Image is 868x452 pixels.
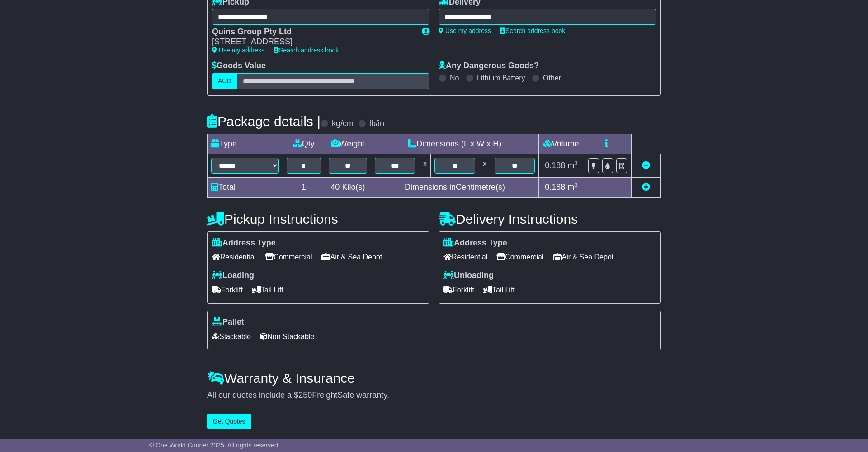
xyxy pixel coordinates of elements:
[567,161,578,170] span: m
[369,119,384,129] label: lb/in
[252,283,283,297] span: Tail Lift
[149,442,280,449] span: © One World Courier 2025. All rights reserved.
[260,330,314,344] span: Non Stackable
[371,134,539,154] td: Dimensions (L x W x H)
[477,74,525,82] label: Lithium Battery
[443,283,474,297] span: Forklift
[208,134,283,154] td: Type
[545,183,565,192] span: 0.188
[321,250,382,264] span: Air & Sea Depot
[330,183,340,192] span: 40
[212,283,243,297] span: Forklift
[419,154,431,177] td: x
[325,177,371,197] td: Kilo(s)
[207,391,661,400] div: All our quotes include a $ FreightSafe warranty.
[212,61,266,71] label: Goods Value
[545,161,565,170] span: 0.188
[274,47,339,54] a: Search address book
[443,238,507,248] label: Address Type
[283,177,325,197] td: 1
[567,183,578,192] span: m
[283,134,325,154] td: Qty
[208,177,283,197] td: Total
[450,74,459,82] label: No
[298,391,312,400] span: 250
[439,212,661,226] h4: Delivery Instructions
[212,37,413,47] div: [STREET_ADDRESS]
[500,27,565,34] a: Search address book
[574,160,578,166] sup: 3
[325,134,371,154] td: Weight
[443,271,494,281] label: Unloading
[207,414,251,429] button: Get Quotes
[212,73,237,89] label: AUD
[207,114,321,129] h4: Package details |
[265,250,312,264] span: Commercial
[443,250,487,264] span: Residential
[479,154,491,177] td: x
[207,371,661,386] h4: Warranty & Insurance
[538,134,584,154] td: Volume
[543,74,561,82] label: Other
[496,250,543,264] span: Commercial
[207,212,429,226] h4: Pickup Instructions
[439,27,491,34] a: Use my address
[212,27,413,37] div: Quins Group Pty Ltd
[212,317,244,327] label: Pallet
[642,161,650,170] a: Remove this item
[332,119,354,129] label: kg/cm
[439,61,539,71] label: Any Dangerous Goods?
[212,250,256,264] span: Residential
[212,271,254,281] label: Loading
[553,250,614,264] span: Air & Sea Depot
[212,238,276,248] label: Address Type
[642,183,650,192] a: Add new item
[483,283,515,297] span: Tail Lift
[574,181,578,188] sup: 3
[212,330,251,344] span: Stackable
[371,177,539,197] td: Dimensions in Centimetre(s)
[212,47,264,54] a: Use my address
